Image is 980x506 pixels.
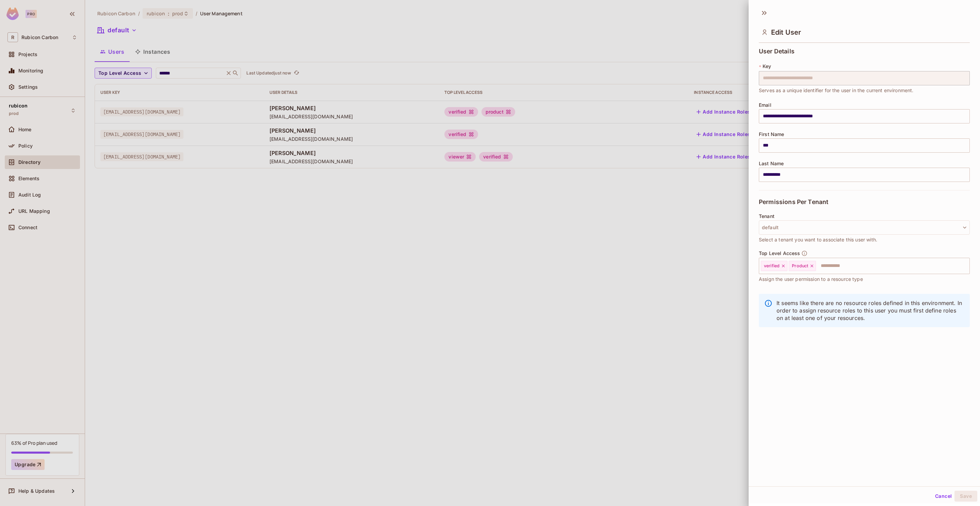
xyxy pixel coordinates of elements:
[759,102,771,108] span: Email
[759,48,795,55] span: User Details
[771,28,801,36] span: Edit User
[777,299,964,322] p: It seems like there are no resource roles defined in this environment. In order to assign resourc...
[761,261,787,271] div: verified
[759,161,784,166] span: Last Name
[932,491,954,502] button: Cancel
[792,263,808,269] span: Product
[759,220,970,235] button: default
[759,236,877,243] span: Select a tenant you want to associate this user with.
[763,64,771,69] span: Key
[759,251,800,256] span: Top Level Access
[759,199,828,205] span: Permissions Per Tenant
[966,265,967,266] button: Open
[759,87,914,94] span: Serves as a unique identifier for the user in the current environment.
[759,132,784,137] span: First Name
[789,261,816,271] div: Product
[759,275,863,283] span: Assign the user permission to a resource type
[759,214,774,219] span: Tenant
[954,491,977,502] button: Save
[764,263,780,269] span: verified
